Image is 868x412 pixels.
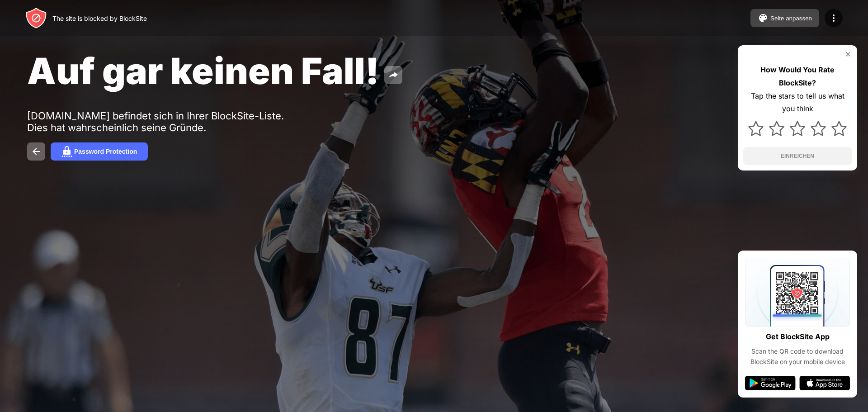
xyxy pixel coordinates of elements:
div: [DOMAIN_NAME] befindet sich in Ihrer BlockSite-Liste. Dies hat wahrscheinlich seine Gründe. [27,110,307,133]
button: EINREICHEN [743,147,852,165]
div: Scan the QR code to download BlockSite on your mobile device [745,346,850,367]
img: star.svg [769,121,784,136]
img: rate-us-close.svg [844,51,852,58]
img: menu-icon.svg [828,13,839,24]
img: password.svg [61,146,72,157]
div: Get BlockSite App [766,330,830,343]
div: Tap the stars to tell us what you think [743,90,852,116]
img: header-logo.svg [25,7,47,29]
button: Seite anpassen [750,9,819,27]
img: back.svg [31,146,42,157]
img: google-play.svg [745,376,796,390]
img: star.svg [748,121,764,136]
div: Seite anpassen [770,15,812,22]
button: Password Protection [51,142,148,161]
div: Password Protection [74,148,137,155]
img: pallet.svg [758,13,769,24]
img: qrcode.svg [745,258,850,327]
div: How Would You Rate BlockSite? [743,63,852,90]
img: star.svg [790,121,805,136]
div: The site is blocked by BlockSite [52,14,147,22]
span: Auf gar keinen Fall! [27,49,379,93]
img: share.svg [388,70,399,81]
img: star.svg [831,121,847,136]
img: app-store.svg [799,376,850,390]
img: star.svg [811,121,826,136]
